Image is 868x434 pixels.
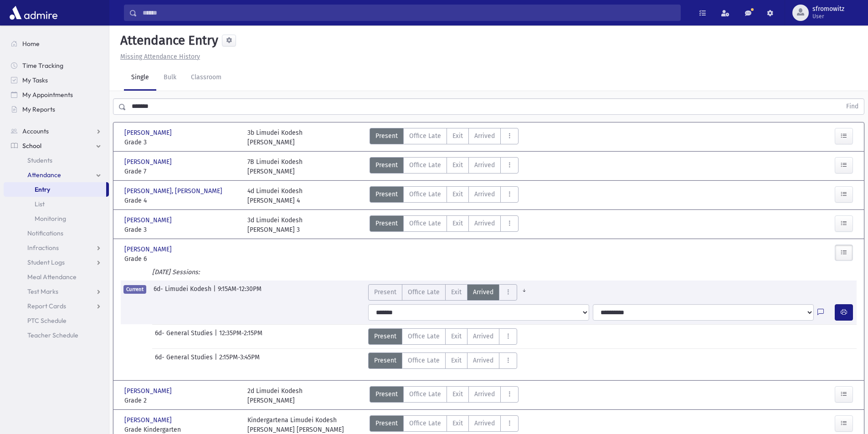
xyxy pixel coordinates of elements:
[474,160,495,170] span: Arrived
[247,215,303,235] div: 3d Limudei Kodesh [PERSON_NAME] 3
[375,160,398,170] span: Present
[409,219,441,228] span: Office Late
[247,386,303,405] div: 2d Limudei Kodesh [PERSON_NAME]
[370,386,519,405] div: AttTypes
[4,168,109,182] a: Attendance
[124,215,174,225] span: [PERSON_NAME]
[35,214,66,223] span: Monitoring
[4,240,109,255] a: Infractions
[4,328,109,342] a: Teacher Schedule
[452,131,463,141] span: Exit
[4,87,109,102] a: My Appointments
[4,102,109,117] a: My Reports
[4,226,109,240] a: Notifications
[27,229,63,237] span: Notifications
[124,225,238,235] span: Grade 3
[247,128,303,147] div: 3b Limudei Kodesh [PERSON_NAME]
[219,328,262,345] span: 12:35PM-2:15PM
[452,160,463,170] span: Exit
[117,53,200,61] a: Missing Attendance History
[473,356,493,365] span: Arrived
[124,65,156,91] a: Single
[408,287,440,297] span: Office Late
[27,156,52,164] span: Students
[156,65,184,91] a: Bulk
[27,331,78,339] span: Teacher Schedule
[473,332,493,341] span: Arrived
[215,352,219,369] span: |
[374,332,396,341] span: Present
[22,142,41,150] span: School
[35,185,50,194] span: Entry
[409,419,441,428] span: Office Late
[408,332,440,341] span: Office Late
[4,211,109,226] a: Monitoring
[368,284,531,301] div: AttTypes
[120,53,200,61] u: Missing Attendance History
[123,285,146,294] span: Current
[124,254,238,264] span: Grade 6
[4,284,109,299] a: Test Marks
[368,328,517,345] div: AttTypes
[4,255,109,270] a: Student Logs
[22,91,73,99] span: My Appointments
[474,189,495,199] span: Arrived
[4,270,109,284] a: Meal Attendance
[22,105,55,113] span: My Reports
[368,352,517,369] div: AttTypes
[375,419,398,428] span: Present
[22,61,63,70] span: Time Tracking
[451,332,462,341] span: Exit
[4,299,109,313] a: Report Cards
[374,356,396,365] span: Present
[370,186,519,205] div: AttTypes
[375,131,398,141] span: Present
[213,284,218,301] span: |
[474,131,495,141] span: Arrived
[409,131,441,141] span: Office Late
[452,189,463,199] span: Exit
[124,138,238,147] span: Grade 3
[27,258,65,266] span: Student Logs
[4,153,109,168] a: Students
[27,317,67,325] span: PTC Schedule
[4,138,109,153] a: School
[474,389,495,399] span: Arrived
[124,196,238,205] span: Grade 4
[124,386,174,396] span: [PERSON_NAME]
[154,284,213,301] span: 6d- Limudei Kodesh
[215,328,219,345] span: |
[124,128,174,138] span: [PERSON_NAME]
[4,313,109,328] a: PTC Schedule
[4,58,109,73] a: Time Tracking
[219,352,260,369] span: 2:15PM-3:45PM
[247,186,303,205] div: 4d Limudei Kodesh [PERSON_NAME] 4
[124,396,238,405] span: Grade 2
[375,219,398,228] span: Present
[124,245,174,254] span: [PERSON_NAME]
[137,5,680,21] input: Search
[22,127,49,135] span: Accounts
[4,36,109,51] a: Home
[7,4,60,22] img: AdmirePro
[124,157,174,167] span: [PERSON_NAME]
[152,268,200,276] i: [DATE] Sessions:
[184,65,229,91] a: Classroom
[27,287,58,296] span: Test Marks
[451,356,462,365] span: Exit
[812,5,844,13] span: sfromowitz
[124,167,238,176] span: Grade 7
[409,160,441,170] span: Office Late
[22,76,48,84] span: My Tasks
[473,287,493,297] span: Arrived
[27,171,61,179] span: Attendance
[27,273,77,281] span: Meal Attendance
[370,128,519,147] div: AttTypes
[408,356,440,365] span: Office Late
[155,352,215,369] span: 6d- General Studies
[409,389,441,399] span: Office Late
[27,244,59,252] span: Infractions
[375,389,398,399] span: Present
[409,189,441,199] span: Office Late
[155,328,215,345] span: 6d- General Studies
